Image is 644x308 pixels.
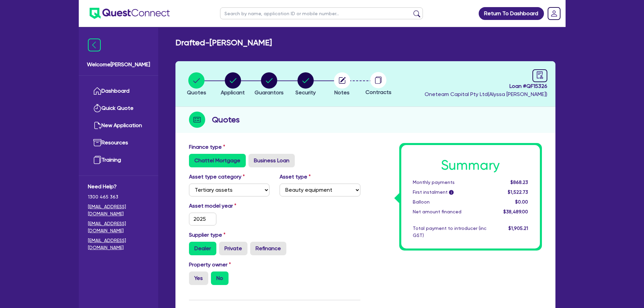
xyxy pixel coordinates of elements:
[295,89,316,96] span: Security
[250,242,286,255] label: Refinance
[211,271,229,285] label: No
[189,271,208,285] label: Yes
[425,91,547,97] span: Oneteam Capital Pty Ltd ( Alyssa [PERSON_NAME] )
[212,114,240,126] h2: Quotes
[189,231,225,239] label: Supplier type
[88,117,149,134] a: New Application
[515,199,528,205] span: $0.00
[295,72,316,97] button: Security
[88,193,149,200] span: 1300 465 363
[219,242,247,255] label: Private
[88,100,149,117] a: Quick Quote
[189,143,225,151] label: Finance type
[254,72,284,97] button: Guarantors
[93,104,101,112] img: quick-quote
[510,180,528,185] span: $868.23
[508,189,528,195] span: $1,522.73
[449,190,454,195] span: i
[88,220,149,234] a: [EMAIL_ADDRESS][DOMAIN_NAME]
[189,261,231,269] label: Property owner
[88,237,149,251] a: [EMAIL_ADDRESS][DOMAIN_NAME]
[408,198,492,206] div: Balloon
[221,89,245,96] span: Applicant
[93,139,101,147] img: resources
[280,173,311,181] label: Asset type
[220,72,245,97] button: Applicant
[88,203,149,217] a: [EMAIL_ADDRESS][DOMAIN_NAME]
[88,39,101,51] img: icon-menu-close
[334,72,351,97] button: Notes
[532,69,547,82] a: audit
[220,7,423,19] input: Search by name, application ID or mobile number...
[503,209,528,214] span: $38,489.00
[479,7,544,20] a: Return To Dashboard
[248,154,295,167] label: Business Loan
[187,89,206,96] span: Quotes
[90,8,170,19] img: quest-connect-logo-blue
[175,38,272,48] h2: Drafted - [PERSON_NAME]
[189,242,216,255] label: Dealer
[365,89,391,95] span: Contracts
[88,82,149,100] a: Dashboard
[413,157,528,173] h1: Summary
[189,112,205,128] img: step-icon
[408,208,492,215] div: Net amount financed
[536,71,544,79] span: audit
[93,156,101,164] img: training
[425,82,547,90] span: Loan # QF15326
[545,5,563,22] a: Dropdown toggle
[88,151,149,169] a: Training
[408,179,492,186] div: Monthly payments
[334,89,350,96] span: Notes
[255,89,284,96] span: Guarantors
[88,134,149,151] a: Resources
[189,173,245,181] label: Asset type category
[88,183,149,191] span: Need Help?
[408,189,492,196] div: First instalment
[187,72,207,97] button: Quotes
[508,226,528,231] span: $1,905.21
[184,202,275,210] label: Asset model year
[87,61,150,69] span: Welcome [PERSON_NAME]
[408,225,492,239] div: Total payment to introducer (inc GST)
[189,154,246,167] label: Chattel Mortgage
[93,121,101,129] img: new-application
